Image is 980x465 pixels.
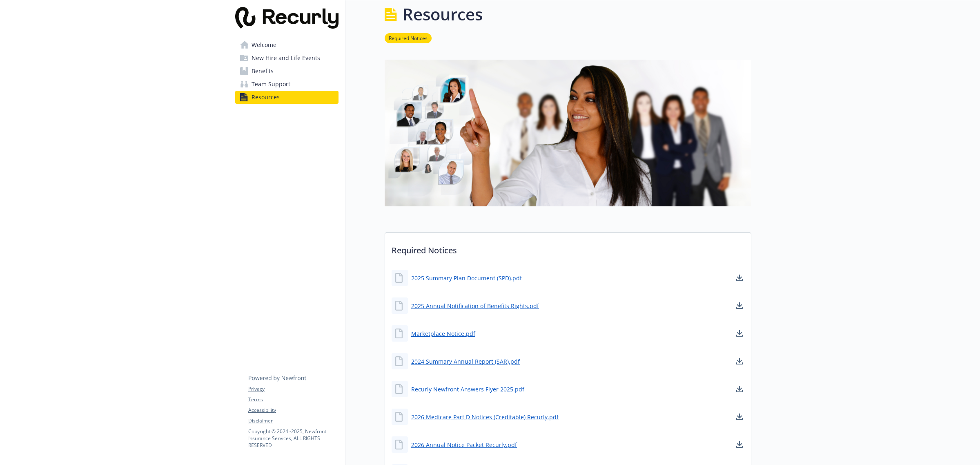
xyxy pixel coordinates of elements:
[411,302,539,310] a: 2025 Annual Notification of Benefits Rights.pdf
[385,233,751,263] p: Required Notices
[248,396,338,403] a: Terms
[735,273,744,283] a: download document
[735,301,744,311] a: download document
[252,51,320,65] span: New Hire and Life Events
[385,60,751,206] img: resources page banner
[411,357,520,366] a: 2024 Summary Annual Report (SAR).pdf
[403,2,483,27] h1: Resources
[235,65,339,78] a: Benefits
[235,91,339,104] a: Resources
[735,412,744,422] a: download document
[248,385,338,393] a: Privacy
[235,78,339,91] a: Team Support
[411,440,517,449] a: 2026 Annual Notice Packet Recurly.pdf
[411,329,475,338] a: Marketplace Notice.pdf
[411,274,522,282] a: 2025 Summary Plan Document (SPD).pdf
[252,38,276,51] span: Welcome
[735,356,744,366] a: download document
[248,428,338,449] p: Copyright © 2024 - 2025 , Newfront Insurance Services, ALL RIGHTS RESERVED
[252,65,274,78] span: Benefits
[411,413,559,421] a: 2026 Medicare Part D Notices (Creditable) Recurly.pdf
[735,440,744,449] a: download document
[735,384,744,394] a: download document
[248,407,338,414] a: Accessibility
[252,91,280,104] span: Resources
[735,329,744,338] a: download document
[248,417,338,425] a: Disclaimer
[385,34,432,42] a: Required Notices
[252,78,290,91] span: Team Support
[411,385,524,393] a: Recurly Newfront Answers Flyer 2025.pdf
[235,51,339,65] a: New Hire and Life Events
[235,38,339,51] a: Welcome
